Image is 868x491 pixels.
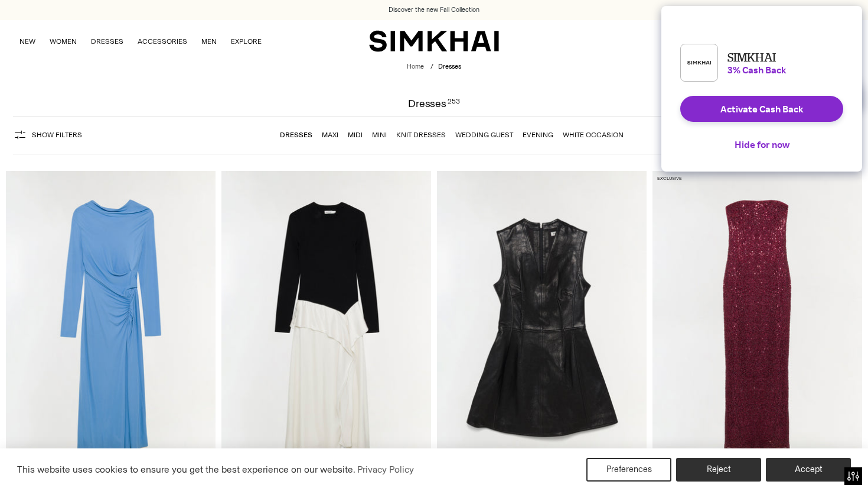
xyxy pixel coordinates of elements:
a: Wedding Guest [455,131,513,139]
a: Privacy Policy (opens in a new tab) [355,461,416,479]
button: Accept [766,458,851,482]
nav: breadcrumbs [407,62,461,72]
a: Ferrera Draped Jersey Midi Dress [6,171,216,486]
h1: Dresses [408,98,460,109]
a: Home [407,63,424,70]
a: EXPLORE [231,28,262,54]
span: Show Filters [32,131,82,139]
a: Xyla Sequin Gown [652,171,862,486]
button: Reject [676,458,761,482]
nav: Linked collections [280,122,624,147]
button: Preferences [586,458,671,482]
a: MEN [201,28,217,54]
a: NEW [19,28,35,54]
a: White Occasion [563,131,624,139]
a: Maxi [322,131,338,139]
a: Knit Dresses [396,131,446,139]
a: Dresses [280,131,312,139]
a: ACCESSORIES [138,28,187,54]
a: SIMKHAI [369,30,499,53]
span: This website uses cookies to ensure you get the best experience on our website. [17,464,355,475]
a: Evening [523,131,553,139]
span: Dresses [438,63,461,70]
div: / [430,62,433,72]
a: Juliette Leather Mini Dress [437,171,647,486]
a: Ornella Knit Satin Midi Dress [221,171,431,486]
a: Discover the new Fall Collection [389,5,479,15]
a: WOMEN [50,28,77,54]
a: Mini [372,131,387,139]
a: Midi [348,131,363,139]
a: DRESSES [91,28,123,54]
button: Show Filters [13,125,82,144]
div: 253 [448,98,460,109]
